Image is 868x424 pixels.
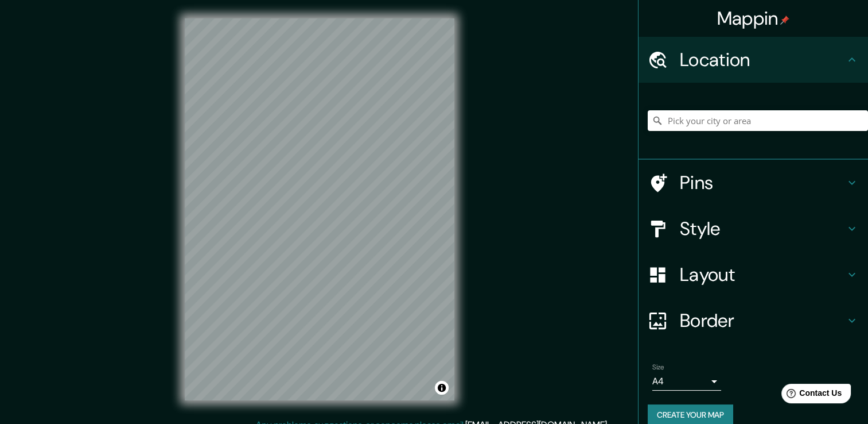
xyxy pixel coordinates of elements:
[680,48,845,71] h4: Location
[648,110,868,131] input: Pick your city or area
[680,217,845,240] h4: Style
[680,171,845,194] h4: Pins
[435,381,449,395] button: Toggle attribution
[639,160,868,206] div: Pins
[680,309,845,332] h4: Border
[717,7,790,30] h4: Mappin
[652,372,721,391] div: A4
[680,263,845,286] h4: Layout
[639,37,868,83] div: Location
[639,206,868,252] div: Style
[639,252,868,298] div: Layout
[652,363,664,372] label: Size
[639,298,868,344] div: Border
[766,379,855,411] iframe: Help widget launcher
[185,18,454,400] canvas: Map
[780,16,789,25] img: pin-icon.png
